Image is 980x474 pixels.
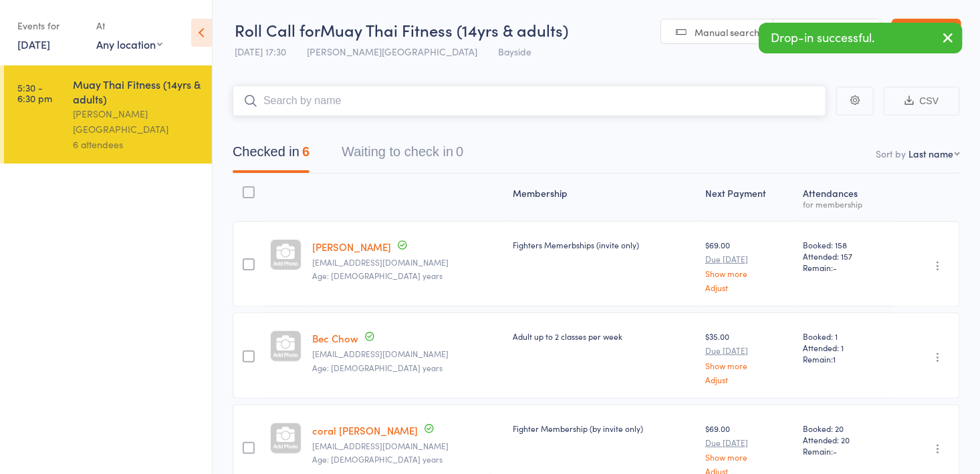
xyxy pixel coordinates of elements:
span: Attended: 20 [803,434,888,445]
div: Adult up to 2 classes per week [513,330,695,342]
span: Attended: 1 [803,342,888,353]
a: Show more [705,361,792,370]
a: [DATE] [17,37,50,51]
div: $35.00 [705,330,792,383]
button: Checked in6 [233,138,310,173]
span: - [833,262,837,273]
div: At [96,15,162,37]
a: [PERSON_NAME] [312,240,391,254]
span: Booked: 20 [803,423,888,434]
a: Show more [705,453,792,461]
a: 5:30 -6:30 pmMuay Thai Fitness (14yrs & adults)[PERSON_NAME][GEOGRAPHIC_DATA]6 attendees [4,65,212,164]
div: Membership [507,180,700,215]
div: 6 [302,144,310,159]
span: [PERSON_NAME][GEOGRAPHIC_DATA] [307,45,477,58]
span: Booked: 158 [803,239,888,250]
button: Waiting to check in0 [342,138,463,173]
span: Remain: [803,353,888,365]
small: Due [DATE] [705,438,792,447]
div: 6 attendees [73,137,201,152]
span: Age: [DEMOGRAPHIC_DATA] years [312,362,443,373]
time: 5:30 - 6:30 pm [17,82,52,103]
div: Drop-in successful. [759,23,963,53]
div: Muay Thai Fitness (14yrs & adults) [73,77,201,106]
div: [PERSON_NAME][GEOGRAPHIC_DATA] [73,106,201,137]
span: Roll Call for [235,19,320,41]
div: 0 [456,144,463,159]
input: Search by name [233,85,826,116]
span: Booked: 1 [803,330,888,342]
small: Davestatic_@hotmail.com [312,258,502,267]
a: coral [PERSON_NAME] [312,423,418,437]
div: Events for [17,15,83,37]
div: Last name [908,147,953,160]
span: Muay Thai Fitness (14yrs & adults) [320,19,568,41]
div: for membership [803,200,888,208]
span: Age: [DEMOGRAPHIC_DATA] years [312,453,443,465]
div: Fighters Memerbships (invite only) [513,239,695,250]
span: 1 [833,353,836,365]
div: Fighter Membership (by invite only) [513,423,695,434]
a: Adjust [705,375,792,384]
small: Becchow@gmail.com [312,349,502,359]
span: Remain: [803,445,888,457]
span: Remain: [803,262,888,273]
small: Due [DATE] [705,254,792,264]
span: Manual search [695,25,759,39]
span: - [833,445,837,457]
a: Bec Chow [312,331,358,345]
a: Show more [705,269,792,278]
span: Attended: 157 [803,250,888,262]
small: Due [DATE] [705,346,792,355]
span: [DATE] 17:30 [235,45,286,58]
a: Exit roll call [892,19,961,45]
label: Sort by [876,147,906,160]
div: Next Payment [700,180,798,215]
div: Atten­dances [798,180,893,215]
button: CSV [884,87,960,115]
div: Any location [96,37,162,51]
div: $69.00 [705,239,792,292]
small: coralella04@gmail.com [312,441,502,451]
a: Adjust [705,283,792,292]
span: Bayside [498,45,531,58]
span: Age: [DEMOGRAPHIC_DATA] years [312,270,443,281]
